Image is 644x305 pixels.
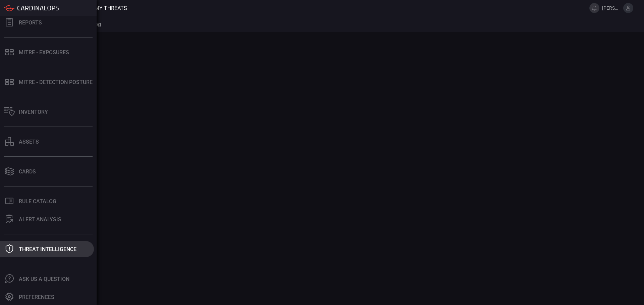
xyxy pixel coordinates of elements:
[19,246,76,252] div: Threat Intelligence
[19,109,48,115] div: Inventory
[19,19,42,26] div: Reports
[95,5,127,11] span: My Threats
[602,5,621,11] span: [PERSON_NAME][EMAIL_ADDRESS][PERSON_NAME][DOMAIN_NAME]
[19,79,93,85] div: MITRE - Detection Posture
[19,276,69,282] div: Ask Us A Question
[19,168,36,175] div: Cards
[19,198,56,205] div: Rule Catalog
[30,33,644,40] div: Error loading cards
[19,139,39,145] div: assets
[19,216,61,223] div: ALERT ANALYSIS
[19,294,54,300] div: Preferences
[19,49,69,56] div: MITRE - Exposures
